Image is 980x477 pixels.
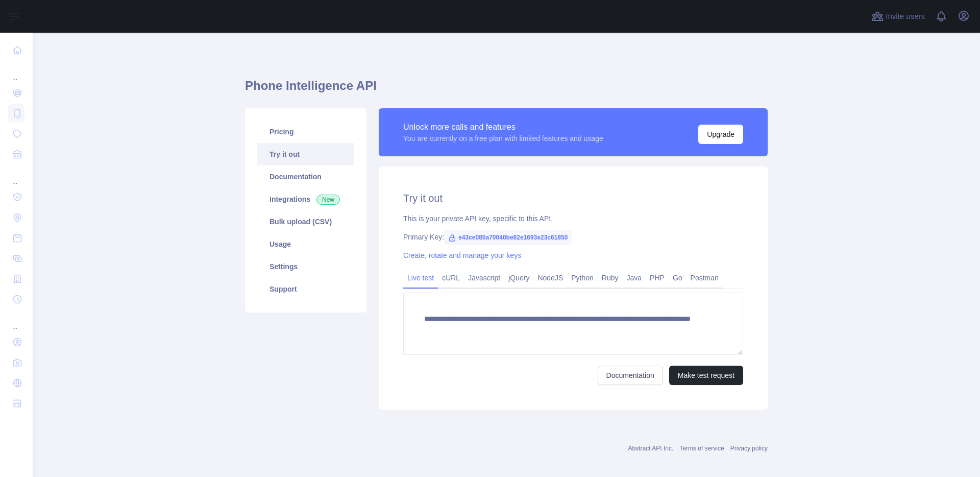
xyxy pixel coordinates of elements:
[245,78,768,102] h1: Phone Intelligence API
[730,445,768,452] a: Privacy policy
[669,270,687,286] a: Go
[886,11,925,22] span: Invite users
[403,270,438,286] a: Live test
[403,251,521,259] a: Create, rotate and manage your keys
[533,270,567,286] a: NodeJS
[257,255,354,278] a: Settings
[567,270,598,286] a: Python
[646,270,669,286] a: PHP
[598,270,623,286] a: Ruby
[598,366,663,385] a: Documentation
[403,213,743,224] div: This is your private API key, specific to this API.
[669,366,743,385] button: Make test request
[8,165,24,186] div: ...
[257,210,354,233] a: Bulk upload (CSV)
[869,8,927,25] button: Invite users
[464,270,504,286] a: Javascript
[8,311,24,331] div: ...
[628,445,674,452] a: Abstract API Inc.
[257,121,354,143] a: Pricing
[403,232,743,242] div: Primary Key:
[257,165,354,188] a: Documentation
[504,270,533,286] a: jQuery
[403,133,603,144] div: You are currently on a free plan with limited features and usage
[679,445,724,452] a: Terms of service
[8,61,24,82] div: ...
[316,195,340,205] span: New
[623,270,646,286] a: Java
[698,125,743,144] button: Upgrade
[438,270,464,286] a: cURL
[257,278,354,300] a: Support
[403,121,603,133] div: Unlock more calls and features
[257,188,354,210] a: Integrations New
[257,143,354,165] a: Try it out
[444,230,572,245] span: e43ce085a70040be82e1693e23c61850
[257,233,354,255] a: Usage
[687,270,723,286] a: Postman
[403,191,743,205] h2: Try it out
